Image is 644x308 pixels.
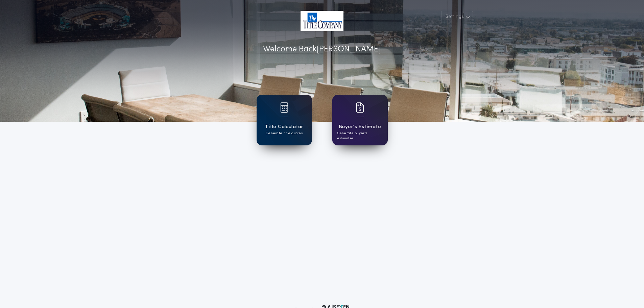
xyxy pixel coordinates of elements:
a: card iconTitle CalculatorGenerate title quotes [257,95,312,145]
p: Welcome Back [PERSON_NAME] [263,43,381,55]
img: card icon [280,102,288,113]
p: Generate buyer's estimates [337,131,383,141]
img: card icon [356,102,364,113]
h1: Buyer's Estimate [339,123,381,131]
a: card iconBuyer's EstimateGenerate buyer's estimates [332,95,388,145]
img: account-logo [301,11,343,31]
p: Generate title quotes [266,131,303,136]
h1: Title Calculator [265,123,303,131]
button: Settings [441,11,473,23]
